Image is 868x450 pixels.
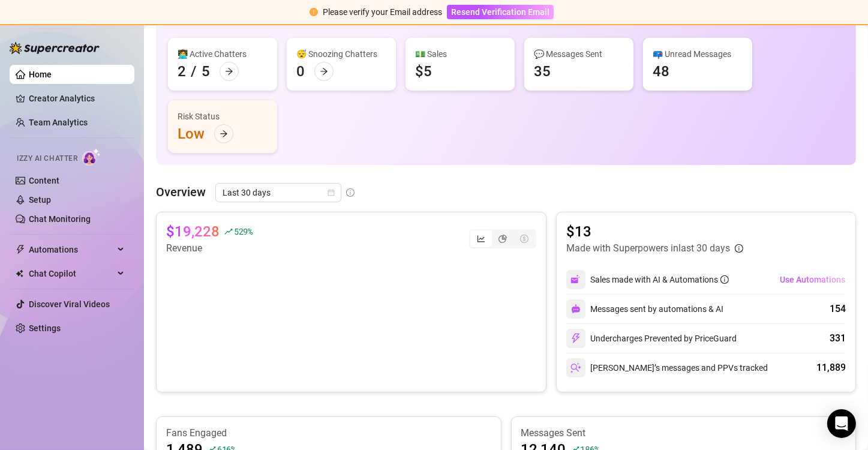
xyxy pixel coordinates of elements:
span: arrow-right [220,130,228,138]
div: [PERSON_NAME]’s messages and PPVs tracked [566,358,768,377]
div: Open Intercom Messenger [827,409,856,438]
article: Messages Sent [521,427,846,440]
div: segmented control [469,229,536,248]
div: 5 [202,62,210,81]
img: svg%3e [570,333,581,344]
span: info-circle [346,188,355,197]
div: Undercharges Prevented by PriceGuard [566,329,737,348]
div: 💵 Sales [415,47,505,61]
div: $5 [415,62,432,81]
div: 2 [178,62,186,81]
div: 0 [296,62,305,81]
span: info-circle [735,244,743,253]
div: Risk Status [178,110,268,123]
div: 11,889 [816,361,846,375]
span: pie-chart [498,235,507,243]
span: rise [224,227,233,236]
span: Izzy AI Chatter [17,153,77,164]
span: dollar-circle [520,235,528,243]
img: svg%3e [570,274,581,285]
a: Home [29,70,52,79]
img: Chat Copilot [16,269,23,278]
img: svg%3e [571,304,581,314]
div: 331 [830,331,846,346]
a: Chat Monitoring [29,214,91,224]
div: 👩‍💻 Active Chatters [178,47,268,61]
a: Discover Viral Videos [29,299,110,309]
div: 154 [830,302,846,316]
button: Use Automations [779,270,846,289]
a: Content [29,176,59,185]
article: Revenue [166,241,253,256]
div: Messages sent by automations & AI [566,299,723,319]
article: $13 [566,222,743,241]
article: Fans Engaged [166,427,491,440]
article: Made with Superpowers in last 30 days [566,241,730,256]
a: Team Analytics [29,118,88,127]
span: Automations [29,240,114,259]
span: Last 30 days [223,184,334,202]
span: thunderbolt [16,245,25,254]
div: 35 [534,62,551,81]
span: info-circle [720,275,729,284]
div: 💬 Messages Sent [534,47,624,61]
span: arrow-right [320,67,328,76]
article: $19,228 [166,222,220,241]
a: Settings [29,323,61,333]
a: Creator Analytics [29,89,125,108]
img: AI Chatter [82,148,101,166]
div: 48 [653,62,669,81]
span: calendar [328,189,335,196]
div: Sales made with AI & Automations [590,273,729,286]
img: svg%3e [570,362,581,373]
a: Setup [29,195,51,205]
span: Use Automations [780,275,845,284]
article: Overview [156,183,206,201]
span: Chat Copilot [29,264,114,283]
img: logo-BBDzfeDw.svg [10,42,100,54]
div: 😴 Snoozing Chatters [296,47,386,61]
span: line-chart [477,235,485,243]
span: Resend Verification Email [451,7,549,17]
div: Please verify your Email address [323,5,442,19]
span: exclamation-circle [310,8,318,16]
span: arrow-right [225,67,233,76]
div: 📪 Unread Messages [653,47,743,61]
button: Resend Verification Email [447,5,554,19]
span: 529 % [234,226,253,237]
